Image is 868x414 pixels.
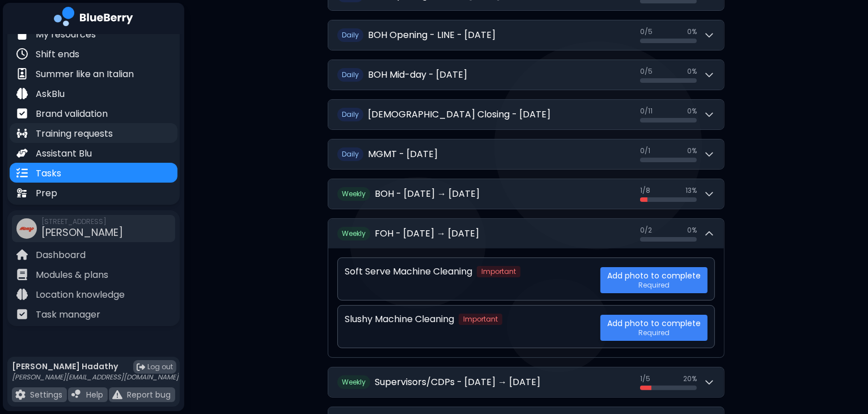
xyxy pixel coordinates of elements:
[638,328,670,337] span: Required
[127,390,171,400] p: Report bug
[640,67,653,76] span: 0 / 5
[638,281,670,290] span: Required
[337,68,363,82] span: Daily
[112,390,122,400] img: file icon
[368,68,467,82] h2: BOH Mid-day - [DATE]
[687,226,697,235] span: 0 %
[36,87,65,101] p: AskBlu
[640,146,650,155] span: 0 / 1
[16,289,28,300] img: file icon
[337,227,370,240] span: Weekly
[640,107,653,116] span: 0 / 11
[375,187,480,201] h2: BOH - [DATE] → [DATE]
[345,312,454,326] p: Slushy Machine Cleaning
[337,375,370,389] span: Weekly
[337,28,363,42] span: Daily
[368,108,551,121] h2: [DEMOGRAPHIC_DATA] Closing - [DATE]
[54,7,133,30] img: company logo
[16,167,28,179] img: file icon
[41,225,123,239] span: [PERSON_NAME]
[16,187,28,198] img: file icon
[328,179,724,209] button: WeeklyBOH - [DATE] → [DATE]1/813%
[328,219,724,248] button: WeeklyFOH - [DATE] → [DATE]0/20%
[16,128,28,139] img: file icon
[16,68,28,79] img: file icon
[36,67,134,81] p: Summer like an Italian
[685,186,697,195] span: 13 %
[71,390,82,400] img: file icon
[687,27,697,36] span: 0 %
[137,363,145,371] img: logout
[36,48,79,61] p: Shift ends
[36,127,113,141] p: Training requests
[640,186,650,195] span: 1 / 8
[337,108,363,121] span: Daily
[640,226,652,235] span: 0 / 2
[16,147,28,159] img: file icon
[683,374,697,383] span: 20 %
[459,314,502,325] span: Important
[16,249,28,260] img: file icon
[16,269,28,280] img: file icon
[328,20,724,50] button: DailyBOH Opening - LINE - [DATE]0/50%
[16,218,37,239] img: company thumbnail
[36,288,125,302] p: Location knowledge
[16,88,28,99] img: file icon
[16,108,28,119] img: file icon
[375,227,479,240] h2: FOH - [DATE] → [DATE]
[687,67,697,76] span: 0 %
[328,100,724,129] button: Daily[DEMOGRAPHIC_DATA] Closing - [DATE]0/110%
[345,265,472,278] p: Soft Serve Machine Cleaning
[368,28,496,42] h2: BOH Opening - LINE - [DATE]
[687,107,697,116] span: 0 %
[36,107,108,121] p: Brand validation
[30,390,62,400] p: Settings
[12,373,179,382] p: [PERSON_NAME][EMAIL_ADDRESS][DOMAIN_NAME]
[15,390,26,400] img: file icon
[328,140,724,169] button: DailyMGMT - [DATE]0/10%
[36,28,96,41] p: My resources
[16,309,28,320] img: file icon
[36,147,92,160] p: Assistant Blu
[600,315,708,341] button: Add photo to completeRequired
[86,390,103,400] p: Help
[375,375,540,389] h2: Supervisors/CDPs - [DATE] → [DATE]
[41,217,123,226] span: [STREET_ADDRESS]
[16,48,28,60] img: file icon
[328,60,724,90] button: DailyBOH Mid-day - [DATE]0/50%
[337,147,363,161] span: Daily
[368,147,438,161] h2: MGMT - [DATE]
[337,187,370,201] span: Weekly
[640,374,650,383] span: 1 / 5
[36,248,86,262] p: Dashboard
[687,146,697,155] span: 0 %
[600,267,708,293] button: Add photo to completeRequired
[147,362,173,371] span: Log out
[607,271,701,281] span: Add photo to complete
[36,167,61,180] p: Tasks
[36,268,108,282] p: Modules & plans
[36,187,57,200] p: Prep
[328,367,724,397] button: WeeklySupervisors/CDPs - [DATE] → [DATE]1/520%
[12,361,179,371] p: [PERSON_NAME] Hadathy
[640,27,653,36] span: 0 / 5
[36,308,100,322] p: Task manager
[607,318,701,328] span: Add photo to complete
[16,28,28,40] img: file icon
[477,266,520,277] span: Important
